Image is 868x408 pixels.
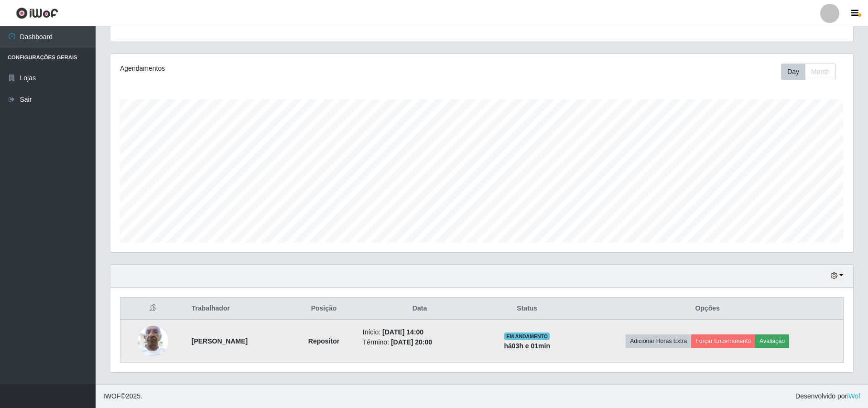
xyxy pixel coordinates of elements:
[363,337,477,347] li: Término:
[691,334,755,348] button: Forçar Encerramento
[781,64,836,80] div: First group
[308,337,339,345] strong: Repositor
[120,64,413,74] div: Agendamentos
[291,298,357,320] th: Posição
[391,338,432,346] time: [DATE] 20:00
[626,334,691,348] button: Adicionar Horas Extra
[363,327,477,337] li: Início:
[357,298,482,320] th: Data
[192,337,248,345] strong: [PERSON_NAME]
[795,391,860,401] span: Desenvolvido por
[186,298,291,320] th: Trabalhador
[781,64,805,80] button: Day
[482,298,572,320] th: Status
[781,64,844,80] div: Toolbar with button groups
[847,392,860,400] a: iWof
[504,333,550,340] span: EM ANDAMENTO
[138,321,168,361] img: 1743965211684.jpeg
[103,392,121,400] span: IWOF
[382,328,423,336] time: [DATE] 14:00
[16,7,58,19] img: CoreUI Logo
[805,64,836,80] button: Month
[572,298,843,320] th: Opções
[103,391,142,401] span: © 2025 .
[504,342,550,350] strong: há 03 h e 01 min
[755,334,789,348] button: Avaliação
